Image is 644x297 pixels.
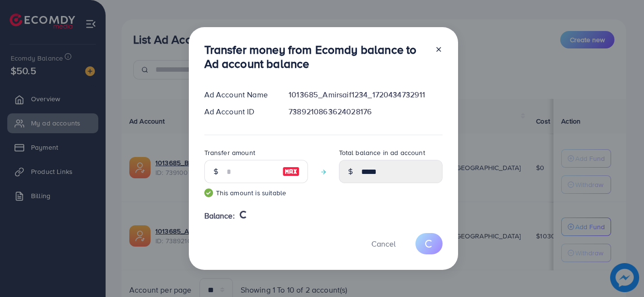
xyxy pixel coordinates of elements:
img: image [282,166,300,177]
small: This amount is suitable [204,188,308,198]
h3: Transfer money from Ecomdy balance to Ad account balance [204,43,427,71]
img: guide [204,188,213,197]
label: Total balance in ad account [339,148,425,157]
div: Ad Account Name [197,89,281,100]
label: Transfer amount [204,148,255,157]
button: Cancel [359,233,408,254]
div: 7389210863624028176 [281,106,450,117]
div: Ad Account ID [197,106,281,117]
span: Balance: [204,210,235,221]
span: Cancel [371,238,396,249]
div: 1013685_Amirsaif1234_1720434732911 [281,89,450,100]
